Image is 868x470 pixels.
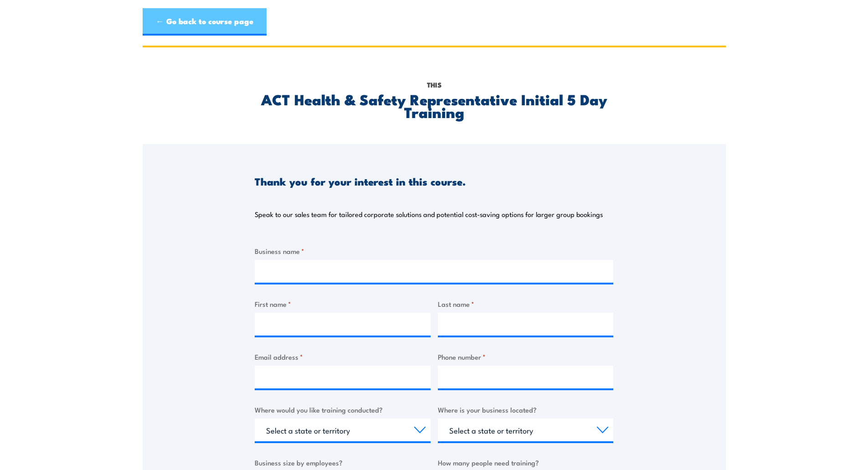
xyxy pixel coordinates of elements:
[438,299,614,309] label: Last name
[143,8,267,36] a: ← Go back to course page
[255,299,431,309] label: First name
[255,80,613,90] p: This
[255,176,466,186] h3: Thank you for your interest in this course.
[255,351,431,362] label: Email address
[255,93,613,118] h2: ACT Health & Safety Representative Initial 5 Day Training
[438,351,614,362] label: Phone number
[255,404,431,415] label: Where would you like training conducted?
[438,457,614,468] label: How many people need training?
[255,210,603,219] p: Speak to our sales team for tailored corporate solutions and potential cost-saving options for la...
[255,457,431,468] label: Business size by employees?
[438,404,614,415] label: Where is your business located?
[255,246,613,256] label: Business name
